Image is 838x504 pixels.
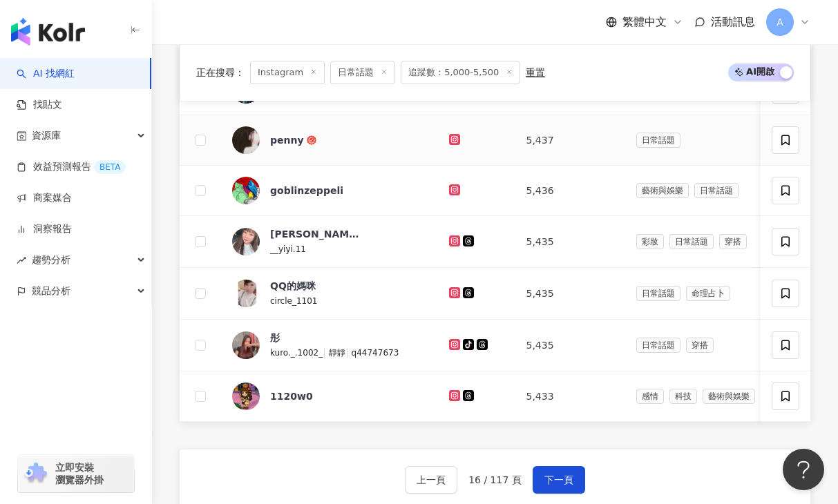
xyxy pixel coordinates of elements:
span: A [777,14,783,30]
img: logo [11,18,85,46]
a: KOL Avatar[PERSON_NAME]__yiyi.11 [232,227,427,256]
span: | [345,347,352,358]
span: 趨勢分析 [32,244,70,275]
span: 日常話題 [669,234,714,249]
span: circle_1101 [270,296,317,306]
span: 感情 [636,389,664,404]
span: 資源庫 [32,120,61,151]
a: 效益預測報告BETA [17,160,126,174]
span: 穿搭 [719,234,747,249]
td: 5,436 [515,166,625,216]
a: KOL Avatargoblinzeppeli [232,177,427,204]
span: 彩妝 [636,234,664,249]
td: 5,435 [515,268,625,320]
span: 藝術與娛樂 [636,183,689,198]
img: KOL Avatar [232,126,260,154]
td: 5,437 [515,115,625,166]
img: chrome extension [22,463,49,485]
span: __yiyi.11 [270,244,306,254]
div: [PERSON_NAME] [270,227,360,241]
span: 立即安裝 瀏覽器外掛 [55,461,104,486]
span: 繁體中文 [622,14,667,30]
button: 下一頁 [533,466,585,494]
td: 5,435 [515,320,625,371]
a: KOL Avatar1120w0 [232,382,427,410]
div: penny [270,133,304,147]
td: 5,433 [515,371,625,422]
a: chrome extension立即安裝 瀏覽器外掛 [18,455,134,492]
a: KOL AvatarQQ的媽咪circle_1101 [232,279,427,308]
img: KOL Avatar [232,382,260,410]
div: 1120w0 [270,389,313,403]
div: QQ的媽咪 [270,279,316,293]
span: 科技 [669,389,697,404]
td: 5,435 [515,216,625,268]
span: 日常話題 [636,338,680,353]
div: 彤 [270,331,280,345]
a: 找貼文 [17,98,62,112]
button: 上一頁 [405,466,457,494]
span: 日常話題 [636,133,680,148]
span: kuro._.1002_ [270,348,323,358]
img: KOL Avatar [232,331,260,359]
span: 藝術與娛樂 [703,389,755,404]
span: 下一頁 [544,474,573,485]
span: 命理占卜 [686,286,730,301]
a: searchAI 找網紅 [17,67,75,81]
span: 16 / 117 頁 [468,474,522,485]
img: KOL Avatar [232,228,260,255]
a: 洞察報告 [17,222,72,236]
img: KOL Avatar [232,177,260,204]
a: 商案媒合 [17,191,72,205]
span: 活動訊息 [711,15,755,28]
span: 日常話題 [694,183,739,198]
span: 日常話題 [330,61,395,84]
div: 重置 [526,67,545,78]
span: Instagram [250,61,325,84]
span: 競品分析 [32,275,70,307]
span: 日常話題 [636,286,680,301]
span: 上一頁 [417,474,446,485]
a: KOL Avatar彤kuro._.1002_|靜靜|q44747673 [232,331,427,360]
span: | [323,347,329,358]
span: 穿搭 [686,338,714,353]
img: KOL Avatar [232,280,260,307]
div: goblinzeppeli [270,184,343,197]
span: 正在搜尋 ： [196,67,245,78]
a: KOL Avatarpenny [232,126,427,154]
iframe: Help Scout Beacon - Open [783,449,824,490]
span: rise [17,255,26,265]
span: q44747673 [352,348,399,358]
span: 追蹤數：5,000-5,500 [401,61,520,84]
span: 靜靜 [329,348,345,358]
